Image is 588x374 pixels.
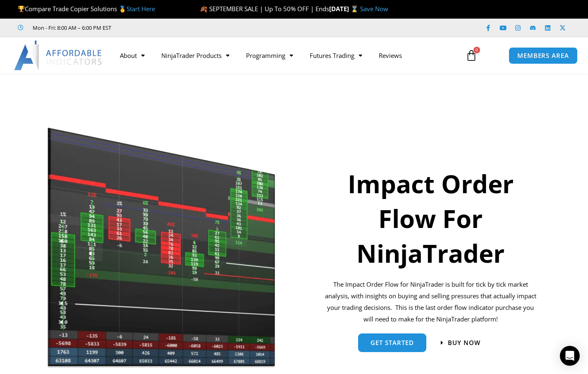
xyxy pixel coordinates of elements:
nav: Menu [112,46,459,65]
a: Save Now [360,5,388,13]
a: MEMBERS AREA [509,47,578,64]
a: Programming [238,46,301,65]
a: Buy now [441,340,480,346]
h1: Impact Order Flow For NinjaTrader [323,166,538,271]
span: Compare Trade Copier Solutions 🥇 [18,5,155,13]
p: The Impact Order Flow for NinjaTrader is built for tick by tick market analysis, with insights on... [323,279,538,325]
strong: [DATE] ⌛ [329,5,360,13]
a: Reviews [370,46,410,65]
div: Open Intercom Messenger [560,346,580,366]
img: 🏆 [18,6,24,12]
a: Futures Trading [301,46,370,65]
a: 0 [453,43,490,67]
span: 🍂 SEPTEMBER SALE | Up To 50% OFF | Ends [200,5,329,13]
span: get started [370,340,414,346]
a: NinjaTrader Products [153,46,238,65]
a: About [112,46,153,65]
a: Start Here [127,5,155,13]
img: LogoAI | Affordable Indicators – NinjaTrader [14,41,103,70]
span: 0 [473,47,480,53]
span: Mon - Fri: 8:00 AM – 6:00 PM EST [31,23,111,33]
img: Orderflow | Affordable Indicators – NinjaTrader [47,125,277,370]
iframe: Customer reviews powered by Trustpilot [123,24,247,32]
span: Buy now [448,340,480,346]
span: MEMBERS AREA [517,53,569,59]
a: get started [358,333,426,352]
